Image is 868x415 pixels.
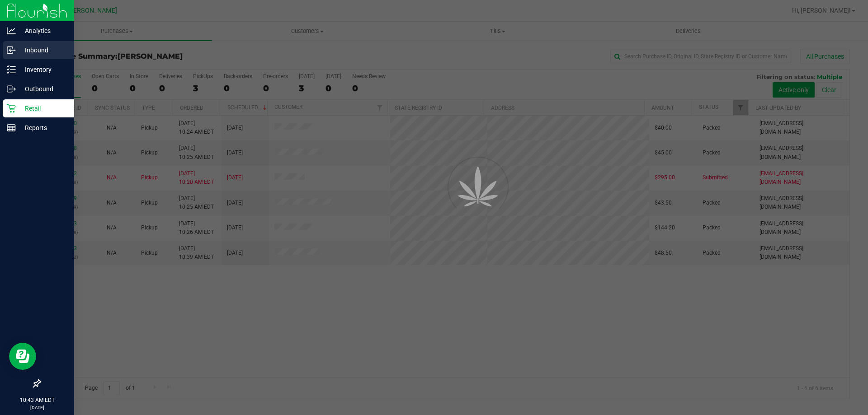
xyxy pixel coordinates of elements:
[7,26,16,35] inline-svg: Analytics
[16,25,70,36] p: Analytics
[7,46,16,55] inline-svg: Inbound
[16,64,70,75] p: Inventory
[9,343,36,370] iframe: Resource center
[4,404,70,411] p: [DATE]
[16,84,70,94] p: Outbound
[7,104,16,113] inline-svg: Retail
[7,123,16,132] inline-svg: Reports
[16,103,70,114] p: Retail
[16,122,70,133] p: Reports
[7,84,16,93] inline-svg: Outbound
[4,396,70,404] p: 10:43 AM EDT
[16,45,70,56] p: Inbound
[7,65,16,74] inline-svg: Inventory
